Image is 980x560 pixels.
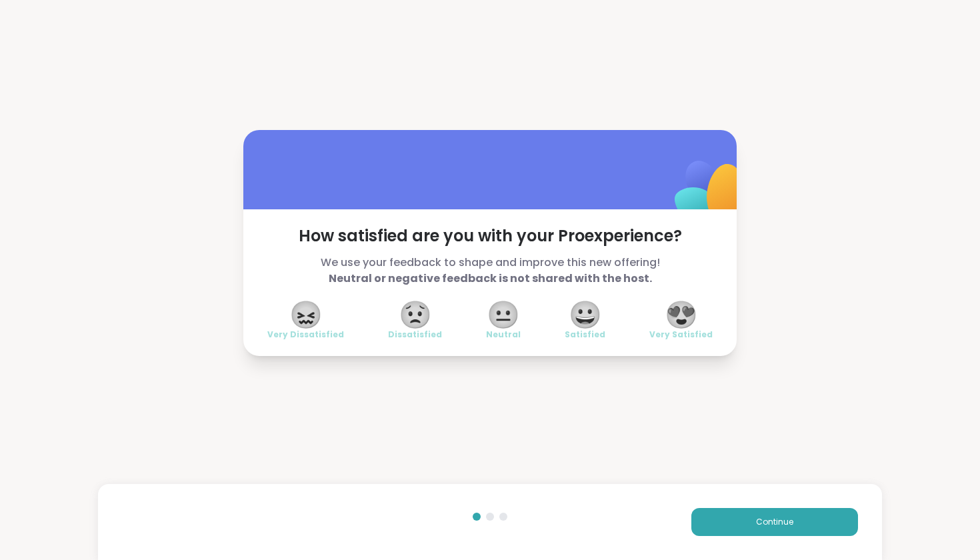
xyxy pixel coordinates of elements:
[691,508,858,536] button: Continue
[756,516,793,528] span: Continue
[643,126,776,259] img: ShareWell Logomark
[267,255,713,287] span: We use your feedback to shape and improve this new offering!
[569,303,602,327] span: 😀
[487,303,520,327] span: 😐
[399,303,432,327] span: 😟
[267,225,713,247] span: How satisfied are you with your Pro experience?
[289,303,323,327] span: 😖
[486,329,521,340] span: Neutral
[267,329,344,340] span: Very Dissatisfied
[565,329,605,340] span: Satisfied
[649,329,713,340] span: Very Satisfied
[665,303,698,327] span: 😍
[388,329,442,340] span: Dissatisfied
[329,271,652,286] b: Neutral or negative feedback is not shared with the host.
